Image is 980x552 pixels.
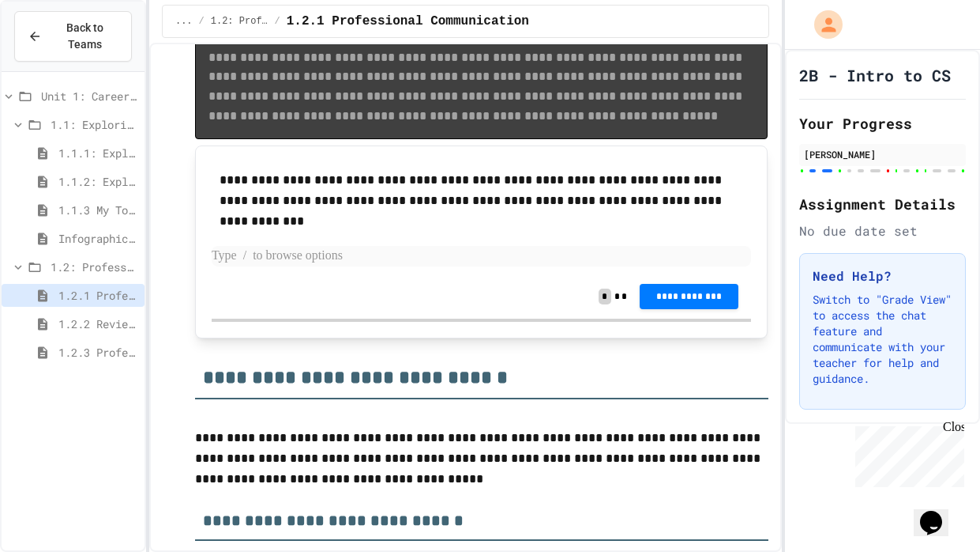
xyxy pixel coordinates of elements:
[914,489,964,536] iframe: chat widget
[58,230,138,247] span: Infographic Project: Your favorite CS
[275,15,280,28] span: /
[41,88,138,104] span: Unit 1: Careers & Professionalism
[211,15,268,28] span: 1.2: Professional Communication
[813,267,952,285] h3: Need Help?
[799,193,966,215] h2: Assignment Details
[287,12,529,31] span: 1.2.1 Professional Communication
[175,15,193,28] span: ...
[51,116,138,133] span: 1.1: Exploring CS Careers
[199,15,205,28] span: /
[58,287,138,304] span: 1.2.1 Professional Communication
[798,6,847,43] div: My Account
[799,112,966,134] h2: Your Progress
[14,11,132,62] button: Back to Teams
[58,202,138,218] span: 1.1.3 My Top 3 CS Careers!
[58,316,138,332] span: 1.2.2 Review - Professional Communication
[58,344,138,361] span: 1.2.3 Professional Communication Challenge
[849,420,964,487] iframe: chat widget
[6,6,109,100] div: Chat with us now!Close
[799,221,966,240] div: No due date set
[51,20,118,53] span: Back to Teams
[58,173,138,190] span: 1.1.2: Exploring CS Careers - Review
[799,64,951,86] h1: 2B - Intro to CS
[804,147,961,161] div: [PERSON_NAME]
[58,145,138,161] span: 1.1.1: Exploring CS Careers
[813,292,952,387] p: Switch to "Grade View" to access the chat feature and communicate with your teacher for help and ...
[51,259,138,275] span: 1.2: Professional Communication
